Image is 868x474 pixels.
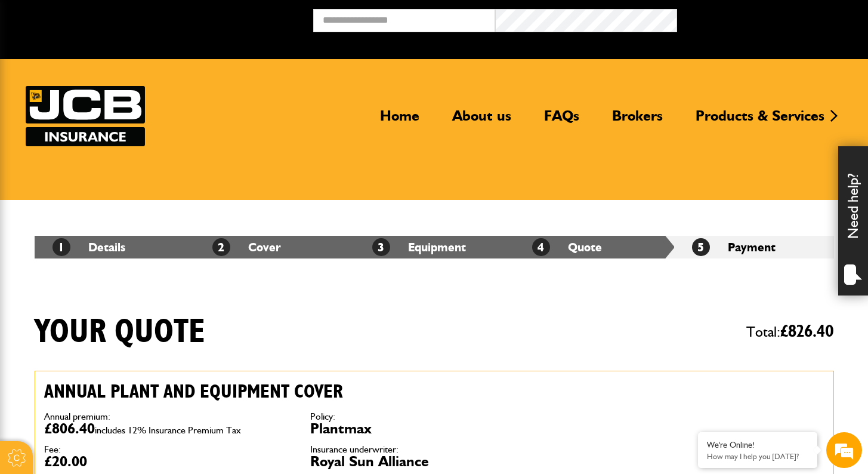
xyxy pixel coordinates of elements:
span: 5 [692,238,710,256]
dt: Annual premium: [44,412,292,421]
dt: Fee: [44,445,292,454]
a: Products & Services [687,107,833,134]
a: 3Equipment [372,240,466,254]
span: 826.40 [788,323,834,340]
span: 3 [372,238,390,256]
a: 2Cover [212,240,281,254]
span: 1 [52,238,70,256]
dd: £20.00 [44,454,292,469]
dd: £806.40 [44,421,292,436]
span: 2 [212,238,230,256]
a: FAQs [535,107,588,134]
span: includes 12% Insurance Premium Tax [95,424,241,436]
a: JCB Insurance Services [26,86,145,146]
a: 1Details [52,240,125,254]
dt: Insurance underwriter: [310,445,558,454]
li: Payment [674,236,834,258]
span: £ [780,323,834,340]
button: Broker Login [677,9,859,27]
dd: Royal Sun Alliance [310,454,558,469]
p: How may I help you today? [707,452,808,461]
a: Home [371,107,428,134]
dt: Policy: [310,412,558,421]
div: Need help? [838,146,868,296]
h2: Annual plant and equipment cover [44,380,558,403]
a: Brokers [603,107,672,134]
h1: Your quote [35,312,205,352]
li: Quote [514,236,674,258]
span: Total: [746,318,834,346]
div: We're Online! [707,440,808,450]
dd: Plantmax [310,421,558,436]
span: 4 [532,238,550,256]
img: JCB Insurance Services logo [26,86,145,146]
a: About us [443,107,520,134]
